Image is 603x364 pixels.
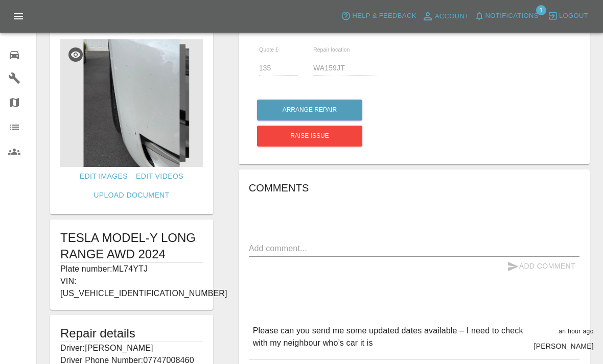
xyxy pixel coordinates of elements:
[132,167,188,186] a: Edit Videos
[257,126,362,147] button: Raise issue
[60,342,203,354] p: Driver: [PERSON_NAME]
[536,5,546,15] span: 1
[559,328,593,335] span: an hour ago
[534,341,594,351] p: [PERSON_NAME]
[60,263,203,275] p: Plate number: ML74YTJ
[313,46,350,53] span: Repair location
[352,10,416,22] span: Help & Feedback
[60,325,203,342] h5: Repair details
[76,167,132,186] a: Edit Images
[472,8,541,24] button: Notifications
[257,100,362,120] button: Arrange Repair
[89,186,173,205] a: Upload Document
[419,8,472,25] a: Account
[485,10,539,22] span: Notifications
[545,8,591,24] button: Logout
[6,4,31,29] button: Open drawer
[559,10,588,22] span: Logout
[60,39,203,167] img: 24271c1d-0818-49a2-9068-87224f63d11d
[60,230,203,262] h1: TESLA MODEL-Y LONG RANGE AWD 2024
[259,46,279,53] span: Quote £
[253,325,526,349] p: Please can you send me some updated dates available – I need to check with my neighbour who’s car...
[249,180,579,196] h6: Comments
[60,275,203,300] p: VIN: [US_VEHICLE_IDENTIFICATION_NUMBER]
[338,8,419,24] button: Help & Feedback
[435,11,469,22] span: Account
